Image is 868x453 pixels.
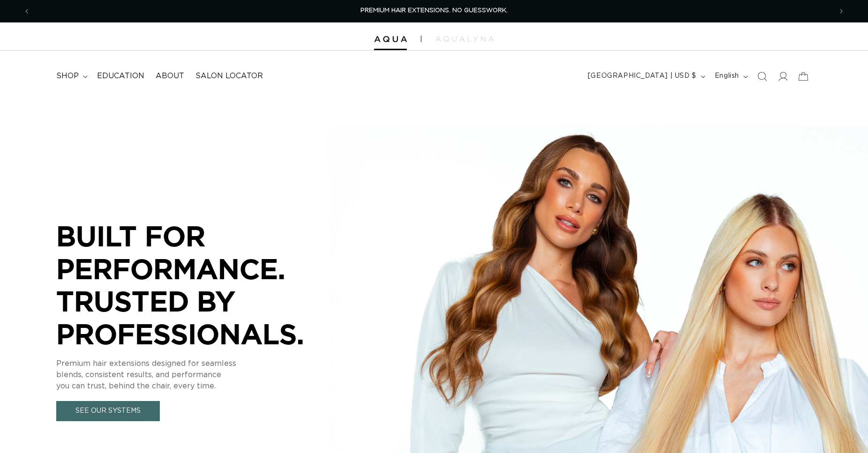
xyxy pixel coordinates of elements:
[195,71,263,81] span: Salon Locator
[360,7,508,14] span: PREMIUM HAIR EXTENSIONS. NO GUESSWORK.
[582,67,709,85] button: [GEOGRAPHIC_DATA] | USD $
[56,220,337,350] p: BUILT FOR PERFORMANCE. TRUSTED BY PROFESSIONALS.
[190,66,269,87] a: Salon Locator
[709,67,752,85] button: English
[56,401,160,421] a: See Our Systems
[150,66,190,87] a: About
[91,66,150,87] a: Education
[831,2,852,20] button: Next announcement
[588,71,696,81] span: [GEOGRAPHIC_DATA] | USD $
[56,71,79,81] span: shop
[715,71,739,81] span: English
[97,71,144,81] span: Education
[752,66,772,87] summary: Search
[16,2,37,20] button: Previous announcement
[56,358,337,392] p: Premium hair extensions designed for seamless blends, consistent results, and performance you can...
[435,36,494,42] img: aqualyna.com
[374,36,407,43] img: Aqua Hair Extensions
[156,71,184,81] span: About
[51,66,91,87] summary: shop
